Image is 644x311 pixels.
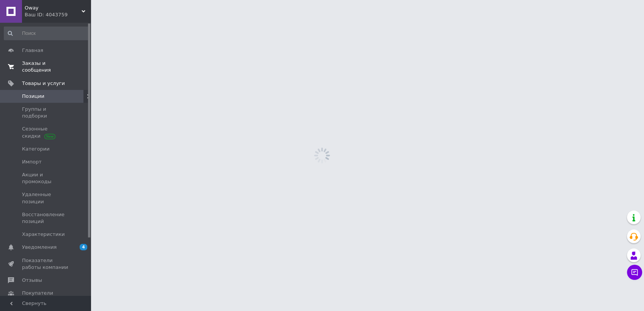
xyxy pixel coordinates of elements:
span: Импорт [22,159,42,165]
span: Отзывы [22,277,42,284]
span: Сезонные скидки [22,126,70,139]
span: Главная [22,47,43,54]
span: Oway [25,5,82,11]
span: Показатели работы компании [22,257,70,271]
span: Заказы и сообщения [22,60,70,74]
button: Чат с покупателем [627,265,642,280]
span: Группы и подборки [22,106,70,119]
span: Товары и услуги [22,80,65,87]
span: Удаленные позиции [22,191,70,205]
span: Категории [22,146,50,152]
span: 4 [80,244,87,250]
span: Уведомления [22,244,57,251]
span: Восстановление позиций [22,211,70,225]
input: Поиск [4,27,89,40]
span: Покупатели [22,290,53,297]
span: Позиции [22,93,44,100]
span: Характеристики [22,231,65,238]
span: Акции и промокоды [22,171,70,185]
div: Ваш ID: 4043759 [25,11,91,18]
